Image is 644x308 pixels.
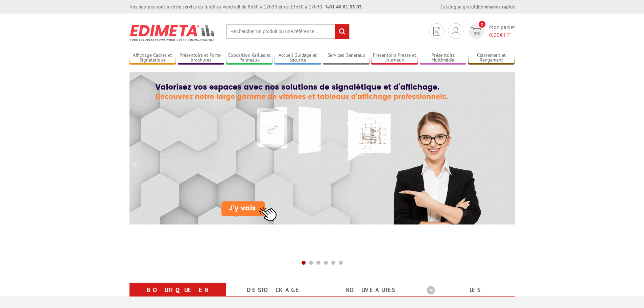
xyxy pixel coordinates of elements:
a: Destockage [234,284,314,296]
a: Catalogue gratuit [440,4,477,10]
a: Accueil Guidage et Sécurité [275,52,321,64]
div: | [440,3,515,10]
span: 0 [479,21,485,28]
a: Exposition Grilles et Panneaux [226,52,273,64]
a: Commande rapide [478,4,515,10]
a: Classement et Rangement [468,52,515,64]
a: Services Généraux [323,52,369,64]
div: Nos équipes sont à votre service du lundi au vendredi de 8h30 à 12h30 et de 13h30 à 17h30 [129,3,362,10]
input: rechercher [335,24,349,39]
span: € HT [489,31,515,39]
a: nouveautés [330,284,410,296]
b: Les promotions [427,284,511,298]
a: Présentoirs Presse et Journaux [371,52,418,64]
input: Rechercher un produit ou une référence... [226,24,350,39]
a: Présentoirs Multimédia [420,52,467,64]
strong: 01 46 81 33 03 [326,4,362,10]
span: Mon panier [489,23,515,39]
img: Présentoir, panneau, stand - Edimeta - PLV, affichage, mobilier bureau, entreprise [129,20,216,45]
img: devis rapide [452,27,459,35]
img: devis rapide [471,27,481,35]
span: 0,00 [489,31,500,38]
a: Affichage Cadres et Signalétique [129,52,176,64]
a: devis rapide 0 Mon panier 0,00€ HT [467,23,515,39]
a: Présentoirs et Porte-brochures [178,52,224,64]
img: devis rapide [433,27,440,35]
